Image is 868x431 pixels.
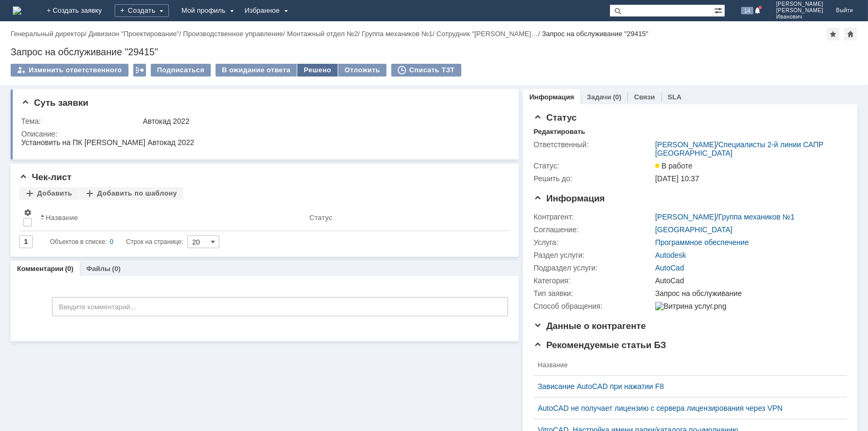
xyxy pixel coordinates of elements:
[587,93,611,101] a: Задачи
[655,213,716,221] a: [PERSON_NAME]
[19,172,72,182] span: Чек-лист
[655,276,841,285] div: AutoCad
[305,204,502,231] th: Статус
[89,30,183,38] div: /
[634,93,655,101] a: Связи
[133,64,146,77] div: Работа с массовостью
[655,251,686,259] a: Autodesk
[65,265,74,273] div: (0)
[776,7,823,14] span: [PERSON_NAME]
[776,1,823,7] span: [PERSON_NAME]
[436,30,538,38] a: Сотрудник "[PERSON_NAME]…
[538,404,834,412] a: AutoCAD не получает лицензию с сервера лицензирования через VPN
[529,93,574,101] a: Информация
[776,14,823,20] span: Иванович
[534,213,653,221] div: Контрагент:
[844,28,857,40] div: Сделать домашней страницей
[115,4,169,17] div: Создать
[534,113,577,123] span: Статус
[11,30,89,38] div: /
[21,98,88,108] span: Суть заявки
[655,162,692,170] span: В работе
[534,264,653,272] div: Подраздел услуги:
[655,140,823,157] a: Специалисты 2-й линии САПР [GEOGRAPHIC_DATA]
[655,238,749,247] a: Программное обеспечение
[534,140,653,149] div: Ответственный:
[613,93,621,101] div: (0)
[310,214,332,222] div: Статус
[183,30,287,38] div: /
[287,30,358,38] a: Монтажный отдел №2
[17,265,64,273] a: Комментарии
[50,235,183,248] i: Строк на странице:
[534,302,653,310] div: Способ обращения:
[534,128,585,136] div: Редактировать
[534,289,653,298] div: Тип заявки:
[21,130,505,138] div: Описание:
[11,47,857,57] div: Запрос на обслуживание "29415"
[655,213,795,221] div: /
[13,6,21,15] a: Перейти на домашнюю страницу
[362,30,436,38] div: /
[538,382,834,391] a: Зависание AutoCAD при нажатии F8
[534,238,653,247] div: Услуга:
[655,302,726,310] img: Витрина услуг.png
[89,30,179,38] a: Дивизион "Проектирование"
[655,264,684,272] a: AutoCad
[46,214,78,222] div: Название
[436,30,542,38] div: /
[534,251,653,259] div: Раздел услуги:
[655,140,716,149] a: [PERSON_NAME]
[143,117,503,125] div: Автокад 2022
[21,117,141,125] div: Тема:
[13,6,21,15] img: logo
[112,265,121,273] div: (0)
[534,321,646,331] span: Данные о контрагенте
[86,265,110,273] a: Файлы
[542,30,649,38] div: Запрос на обслуживание "29415"
[50,238,107,246] span: Объектов в списке:
[23,208,32,217] span: Настройки
[534,225,653,234] div: Соглашение:
[718,213,795,221] a: Группа механиков №1
[655,140,841,157] div: /
[655,289,841,298] div: Запрос на обслуживание
[110,235,114,248] div: 0
[668,93,682,101] a: SLA
[534,162,653,170] div: Статус:
[36,204,305,231] th: Название
[534,340,666,350] span: Рекомендуемые статьи БЗ
[534,193,605,204] span: Информация
[287,30,362,38] div: /
[534,276,653,285] div: Категория:
[741,7,753,14] span: 14
[11,30,84,38] a: Генеральный директор
[827,28,839,40] div: Добавить в избранное
[534,355,838,376] th: Название
[714,5,725,15] span: Расширенный поиск
[534,174,653,183] div: Решить до:
[362,30,432,38] a: Группа механиков №1
[655,174,699,183] span: [DATE] 10:37
[655,225,733,234] a: [GEOGRAPHIC_DATA]
[183,30,283,38] a: Производственное управление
